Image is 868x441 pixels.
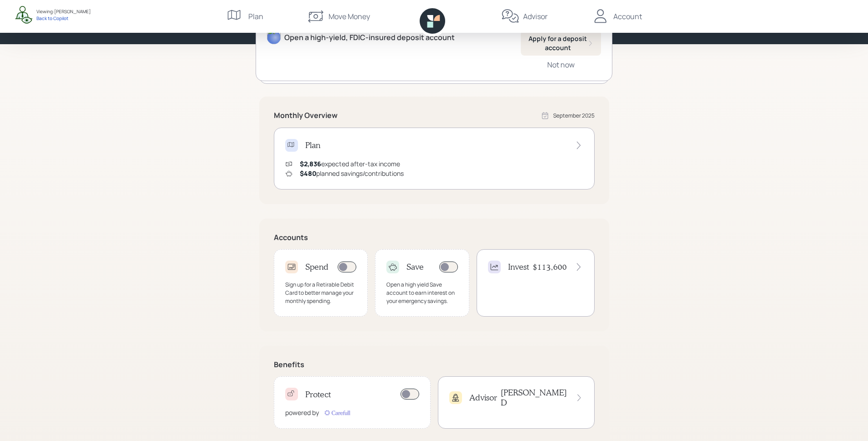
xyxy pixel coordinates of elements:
h4: Spend [305,262,329,272]
span: $480 [300,169,316,178]
h4: [PERSON_NAME] D [501,388,568,407]
h4: Invest [508,262,529,272]
div: planned savings/contributions [300,169,404,178]
h4: Advisor [469,393,497,403]
div: Back to Copilot [36,15,91,21]
span: $2,836 [300,159,321,168]
div: expected after-tax income [300,159,400,169]
h4: Protect [305,390,331,400]
div: Advisor [523,11,548,22]
h5: Benefits [274,360,595,369]
img: james-distasi-headshot.png [267,26,281,44]
div: Apply for a deposit account [528,34,594,52]
h4: $113,600 [533,262,567,272]
h4: Save [406,262,424,272]
button: Apply for a deposit account [521,31,601,56]
div: September 2025 [553,112,595,120]
h4: Plan [305,140,320,150]
h5: Monthly Overview [274,111,338,120]
div: Viewing: [PERSON_NAME] [36,8,91,15]
div: Plan [248,11,263,22]
div: Account [613,11,642,22]
h5: Accounts [274,233,595,242]
img: carefull-M2HCGCDH.digested.png [323,408,352,417]
div: Sign up for a Retirable Debit Card to better manage your monthly spending. [285,281,357,305]
div: Open a high yield Save account to earn interest on your emergency savings. [386,281,458,305]
div: Not now [547,60,575,70]
div: Move Money [329,11,370,22]
div: powered by [285,408,319,417]
div: Open a high-yield, FDIC-insured deposit account [284,32,455,43]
